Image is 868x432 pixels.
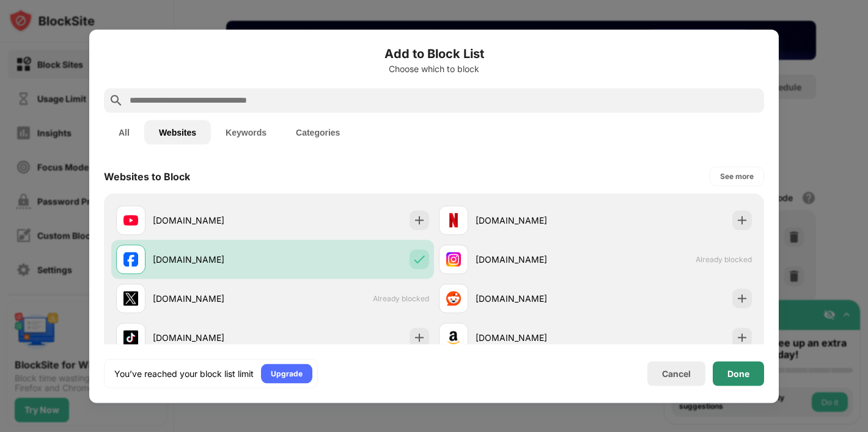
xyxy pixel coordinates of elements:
div: [DOMAIN_NAME] [153,253,273,266]
button: All [104,120,144,144]
img: favicons [446,213,461,227]
img: favicons [446,330,461,345]
img: favicons [446,252,461,266]
h6: Add to Block List [104,44,764,62]
button: Websites [144,120,211,144]
img: favicons [123,213,138,227]
div: [DOMAIN_NAME] [476,292,595,305]
div: [DOMAIN_NAME] [153,331,273,344]
div: [DOMAIN_NAME] [476,331,595,344]
div: Websites to Block [104,170,190,182]
img: favicons [123,330,138,345]
img: search.svg [109,93,123,108]
div: Cancel [662,368,691,379]
img: favicons [123,291,138,306]
div: [DOMAIN_NAME] [476,253,595,266]
div: You’ve reached your block list limit [114,367,254,379]
button: Categories [281,120,355,144]
button: Keywords [211,120,281,144]
div: [DOMAIN_NAME] [476,214,595,227]
img: favicons [446,291,461,306]
div: Upgrade [271,367,303,379]
div: See more [720,170,754,182]
div: [DOMAIN_NAME] [153,214,273,227]
div: Done [727,368,749,378]
img: favicons [123,252,138,266]
div: Choose which to block [104,64,764,73]
div: [DOMAIN_NAME] [153,292,273,305]
span: Already blocked [373,294,429,303]
span: Already blocked [696,255,752,264]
